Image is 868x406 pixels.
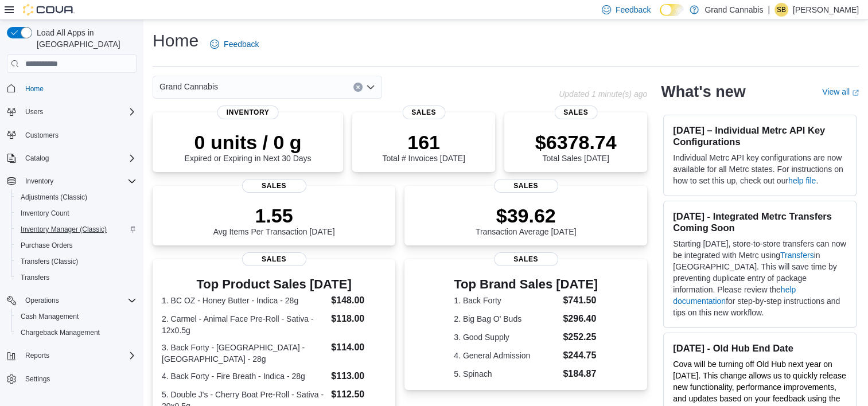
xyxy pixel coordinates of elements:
span: Chargeback Management [16,326,137,339]
dd: $118.00 [331,312,386,326]
div: Samantha Bailey [774,3,788,17]
button: Adjustments (Classic) [11,189,141,205]
dt: 3. Back Forty - [GEOGRAPHIC_DATA] - [GEOGRAPHIC_DATA] - 28g [162,342,326,365]
dt: 1. Back Forty [454,295,558,306]
span: Sales [554,106,597,119]
span: Transfers (Classic) [21,257,78,266]
a: Cash Management [16,310,83,323]
h3: Top Brand Sales [DATE] [454,278,598,291]
button: Operations [2,292,141,309]
button: Reports [21,349,54,362]
div: Total Sales [DATE] [535,131,617,163]
span: Cash Management [21,312,79,321]
a: help file [788,176,816,185]
span: Purchase Orders [16,239,137,252]
a: Adjustments (Classic) [16,190,92,204]
a: Home [21,82,48,96]
p: [PERSON_NAME] [793,3,859,17]
a: Transfers [780,251,814,260]
div: Expired or Expiring in Next 30 Days [185,131,312,163]
span: Transfers [16,271,137,284]
p: Grand Cannabis [704,3,763,17]
button: Transfers (Classic) [11,253,141,270]
a: Customers [21,128,63,142]
h1: Home [153,29,198,52]
span: Adjustments (Classic) [16,190,137,204]
span: Customers [25,131,59,140]
button: Inventory [21,174,58,188]
span: Inventory [21,174,137,188]
span: Chargeback Management [21,328,100,337]
dd: $112.50 [331,388,386,401]
span: Inventory [217,106,279,119]
h3: Top Product Sales [DATE] [162,278,386,291]
span: Sales [242,252,306,266]
dd: $184.87 [563,367,598,381]
dd: $114.00 [331,341,386,354]
span: Settings [25,374,50,384]
dt: 3. Good Supply [454,331,558,343]
span: Transfers (Classic) [16,255,137,268]
button: Inventory Manager (Classic) [11,221,141,237]
button: Purchase Orders [11,237,141,253]
a: Inventory Manager (Classic) [16,222,111,236]
div: Total # Invoices [DATE] [382,131,465,163]
span: Sales [494,179,558,193]
button: Operations [21,294,64,307]
div: Avg Items Per Transaction [DATE] [213,204,335,236]
span: Catalog [21,151,137,165]
h3: [DATE] - Integrated Metrc Transfers Coming Soon [673,210,847,233]
svg: External link [852,89,859,96]
span: Catalog [25,154,49,163]
button: Reports [2,348,141,364]
a: Feedback [205,33,263,56]
a: Purchase Orders [16,239,77,252]
button: Open list of options [366,83,375,92]
span: Sales [402,106,445,119]
span: Sales [494,252,558,266]
div: Transaction Average [DATE] [476,204,577,236]
dt: 4. General Admission [454,350,558,361]
span: Reports [25,351,49,360]
h3: [DATE] – Individual Metrc API Key Configurations [673,124,847,147]
span: Purchase Orders [21,241,73,250]
button: Inventory [2,173,141,189]
span: Inventory Count [16,206,137,220]
a: Transfers [16,271,54,284]
span: Adjustments (Classic) [21,193,87,202]
a: Inventory Count [16,206,74,220]
button: Cash Management [11,309,141,325]
span: Sales [242,179,306,193]
dt: 1. BC OZ - Honey Butter - Indica - 28g [162,295,326,306]
dd: $296.40 [563,312,598,326]
span: Operations [25,296,59,305]
span: Users [25,107,43,116]
a: View allExternal link [822,87,859,96]
span: Transfers [21,273,49,282]
button: Users [21,105,48,119]
button: Catalog [2,150,141,166]
input: Dark Mode [660,4,684,16]
button: Customers [2,127,141,143]
dd: $148.00 [331,294,386,307]
span: Inventory Manager (Classic) [21,225,107,234]
button: Settings [2,370,141,387]
button: Catalog [21,151,53,165]
p: Updated 1 minute(s) ago [559,89,647,99]
h3: [DATE] - Old Hub End Date [673,342,847,354]
p: $39.62 [476,204,577,227]
span: Grand Cannabis [159,80,218,93]
span: Customers [21,128,137,142]
p: | [768,3,770,17]
p: 1.55 [213,204,335,227]
dd: $244.75 [563,349,598,362]
span: Cash Management [16,310,137,323]
span: Users [21,105,137,119]
span: Inventory Count [21,209,69,218]
button: Home [2,80,141,96]
span: Home [25,84,44,93]
dd: $741.50 [563,294,598,307]
span: Feedback [224,38,259,50]
span: Operations [21,294,137,307]
dd: $113.00 [331,369,386,383]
